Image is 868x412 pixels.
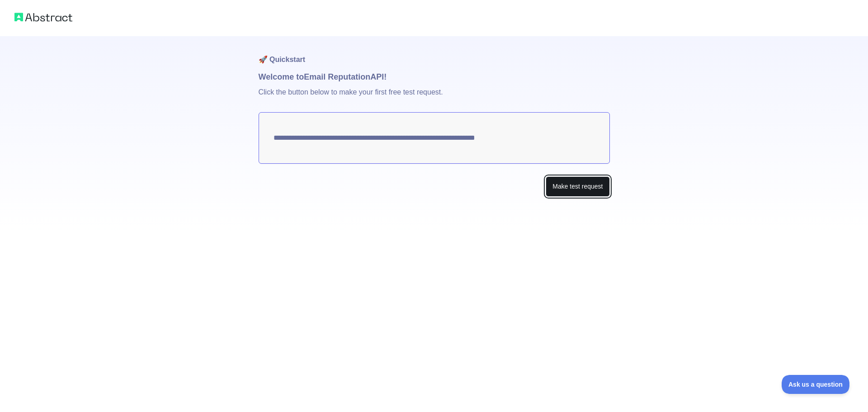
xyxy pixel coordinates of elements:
[546,176,609,197] button: Make test request
[259,71,610,83] h1: Welcome to Email Reputation API!
[782,375,850,394] iframe: Toggle Customer Support
[259,36,610,71] h1: 🚀 Quickstart
[14,11,72,24] img: Abstract logo
[259,83,610,112] p: Click the button below to make your first free test request.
